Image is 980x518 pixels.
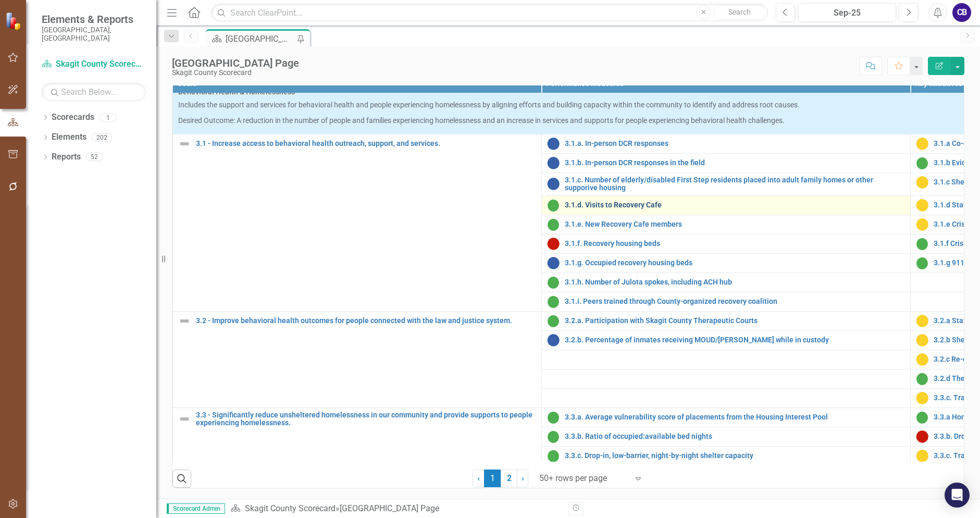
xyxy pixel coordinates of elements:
img: On Target [547,411,560,424]
img: On Target [547,315,560,327]
img: On Target [547,276,560,289]
img: No Information [547,334,560,347]
img: On Target [916,411,928,424]
img: Caution [916,392,928,404]
td: Double-Click to Edit Right Click for Context Menu [173,311,542,408]
img: On Target [547,218,560,231]
td: Double-Click to Edit Right Click for Context Menu [542,195,911,215]
div: [GEOGRAPHIC_DATA] Page [226,32,294,45]
a: 3.1.a. In-person DCR responses [565,140,905,147]
img: Below Plan [547,238,560,250]
img: On Target [916,157,928,169]
img: On Target [547,430,560,443]
div: Skagit County Scorecard [172,69,299,77]
img: On Target [547,199,560,212]
td: Double-Click to Edit Right Click for Context Menu [173,408,542,465]
a: 3.1.e. New Recovery Cafe members [565,220,905,228]
img: Not Defined [178,413,191,425]
div: 202 [92,133,112,142]
img: Below Plan [916,430,928,443]
span: ‹ [477,473,480,483]
td: Double-Click to Edit Right Click for Context Menu [542,215,911,234]
a: 3.1.d. Visits to Recovery Cafe [565,201,905,209]
div: [GEOGRAPHIC_DATA] Page [340,503,439,513]
a: Skagit County Scorecard [42,58,146,70]
img: Not Defined [178,315,191,327]
button: CB [952,3,971,22]
input: Search ClearPoint... [211,4,768,22]
a: 3.1.h. Number of Julota spokes, including ACH hub [565,278,905,286]
div: 1 [100,113,116,122]
td: Double-Click to Edit Right Click for Context Menu [173,134,542,311]
span: Elements & Reports [42,13,146,26]
button: Sep-25 [798,3,896,22]
input: Search Below... [42,83,146,101]
a: 3.2.b. Percentage of inmates receiving MOUD/[PERSON_NAME] while in custody [565,336,905,344]
img: Caution [916,353,928,366]
a: 3.2 - Improve behavioral health outcomes for people connected with the law and justice system. [196,317,536,325]
td: Double-Click to Edit Right Click for Context Menu [542,292,911,311]
div: 52 [86,153,103,162]
a: 3.1 - Increase access to behavioral health outreach, support, and services. [196,140,536,147]
img: Caution [916,199,928,212]
img: Caution [916,450,928,462]
td: Double-Click to Edit Right Click for Context Menu [542,253,911,273]
div: Sep-25 [802,7,892,19]
a: Elements [52,131,86,143]
td: Double-Click to Edit Right Click for Context Menu [542,134,911,153]
td: Double-Click to Edit Right Click for Context Menu [542,446,911,465]
td: Double-Click to Edit Right Click for Context Menu [542,172,911,195]
img: Caution [916,138,928,150]
span: Search [728,8,751,16]
img: On Target [547,450,560,462]
img: No Information [547,257,560,269]
td: Double-Click to Edit Right Click for Context Menu [542,273,911,292]
a: 2 [501,470,517,487]
img: Caution [916,334,928,347]
a: Scorecards [52,112,94,124]
a: 3.3.b. Ratio of occupied:available bed nights [565,433,905,440]
span: › [522,473,524,483]
div: [GEOGRAPHIC_DATA] Page [172,57,299,69]
img: No Information [547,138,560,150]
img: ClearPoint Strategy [5,12,23,30]
small: [GEOGRAPHIC_DATA], [GEOGRAPHIC_DATA] [42,26,146,43]
button: Search [713,5,765,20]
img: On Target [547,295,560,308]
img: On Target [916,238,928,250]
img: Caution [916,176,928,189]
a: 3.1.c. Number of elderly/disabled First Step residents placed into adult family homes or other su... [565,176,905,192]
td: Double-Click to Edit Right Click for Context Menu [542,408,911,427]
a: Skagit County Scorecard [245,503,336,513]
a: 3.3.a. Average vulnerability score of placements from the Housing Interest Pool [565,413,905,421]
img: Caution [916,218,928,231]
img: On Target [916,257,928,269]
a: 3.1.f. Recovery housing beds [565,240,905,248]
a: 3.1.b. In-person DCR responses in the field [565,159,905,167]
div: » [230,503,561,515]
td: Double-Click to Edit Right Click for Context Menu [542,153,911,172]
img: Not Defined [178,138,191,150]
a: 3.3 - Significantly reduce unsheltered homelessness in our community and provide supports to peop... [196,411,536,427]
a: 3.3.c. Drop-in, low-barrier, night-by-night shelter capacity [565,452,905,460]
a: Reports [52,151,81,163]
a: 3.2.a. Participation with Skagit County Therapeutic Courts [565,317,905,325]
td: Double-Click to Edit Right Click for Context Menu [542,427,911,446]
img: No Information [547,178,560,190]
img: On Target [916,373,928,385]
span: 1 [484,470,501,487]
span: Scorecard Admin [167,503,225,514]
a: 3.1.g. Occupied recovery housing beds [565,259,905,267]
td: Double-Click to Edit Right Click for Context Menu [542,330,911,350]
a: 3.1.i. Peers trained through County-organized recovery coalition [565,298,905,305]
td: Double-Click to Edit Right Click for Context Menu [542,234,911,253]
td: Double-Click to Edit Right Click for Context Menu [542,311,911,330]
div: Open Intercom Messenger [945,483,970,508]
img: Caution [916,315,928,327]
img: No Information [547,157,560,169]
